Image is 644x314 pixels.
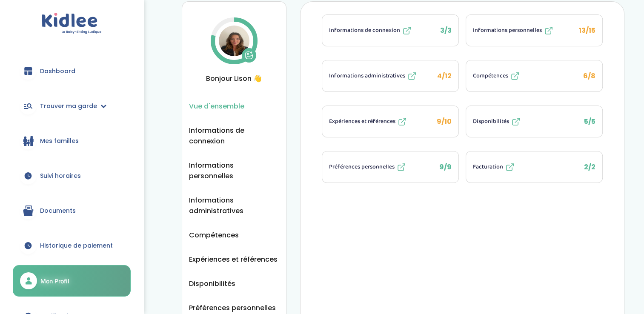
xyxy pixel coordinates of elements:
[322,60,459,92] li: 4/12
[579,26,595,35] span: 13/15
[322,106,459,137] li: 9/10
[322,151,458,183] button: Préférences personnelles 9/9
[583,71,595,81] span: 6/8
[189,125,279,146] button: Informations de connexion
[13,126,131,156] a: Mes familles
[466,151,603,183] li: 2/2
[40,206,76,215] span: Documents
[40,241,113,250] span: Historique de paiement
[13,160,131,191] a: Suivi horaires
[13,230,131,261] a: Historique de paiement
[584,117,595,126] span: 5/5
[40,137,79,146] span: Mes familles
[466,151,602,183] button: Facturation 2/2
[189,195,279,216] button: Informations administratives
[13,56,131,86] a: Dashboard
[322,106,458,137] button: Expériences et références 9/10
[40,67,75,76] span: Dashboard
[329,71,405,80] span: Informations administratives
[584,162,595,172] span: 2/2
[189,101,244,111] button: Vue d'ensemble
[189,73,279,84] span: Bonjour Lison 👋
[473,71,508,80] span: Compétences
[219,26,249,56] img: Avatar
[437,117,452,126] span: 9/10
[189,303,276,313] button: Préférences personnelles
[439,162,452,172] span: 9/9
[329,117,395,126] span: Expériences et références
[322,151,459,183] li: 9/9
[189,254,278,265] button: Expériences et références
[13,91,131,121] a: Trouver ma garde
[322,14,459,46] li: 3/3
[322,15,458,46] button: Informations de connexion 3/3
[42,13,102,34] img: logo.svg
[40,102,97,111] span: Trouver ma garde
[466,14,603,46] li: 13/15
[40,171,81,180] span: Suivi horaires
[322,60,458,91] button: Informations administratives 4/12
[466,60,602,91] button: Compétences 6/8
[440,26,452,35] span: 3/3
[466,106,602,137] button: Disponibilités 5/5
[473,117,509,126] span: Disponibilités
[437,71,452,81] span: 4/12
[189,160,279,181] button: Informations personnelles
[466,15,602,46] button: Informations personnelles 13/15
[329,163,395,171] span: Préférences personnelles
[13,195,131,226] a: Documents
[466,60,603,92] li: 6/8
[466,106,603,137] li: 5/5
[13,265,131,297] a: Mon Profil
[473,26,542,35] span: Informations personnelles
[189,230,239,240] button: Compétences
[40,277,69,285] span: Mon Profil
[329,26,400,35] span: Informations de connexion
[473,163,503,171] span: Facturation
[189,278,235,289] button: Disponibilités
